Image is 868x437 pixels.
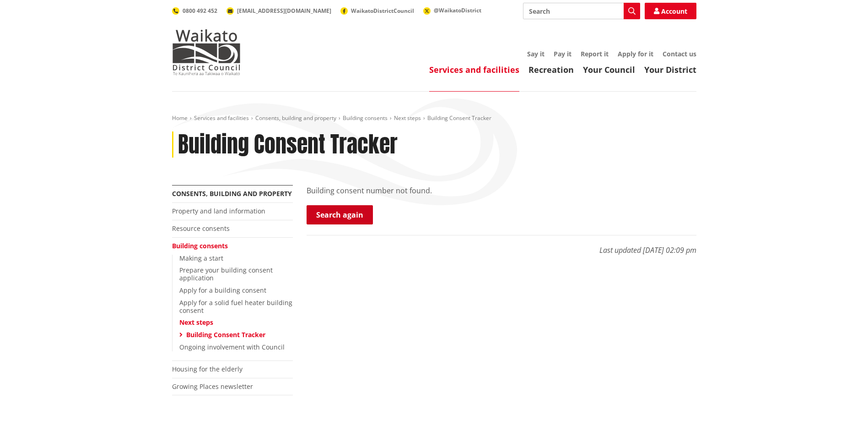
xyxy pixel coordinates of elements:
a: Ongoing involvement with Council [179,343,285,351]
a: Pay it [554,49,571,58]
p: Building consent number not found. [307,185,696,196]
a: Growing Places newsletter [172,382,253,391]
span: 0800 492 452 [183,7,217,15]
a: Consents, building and property [255,114,336,122]
a: Building consents [343,114,388,122]
a: Your Council [583,64,635,75]
a: Apply for a building consent [179,286,266,295]
a: Services and facilities [429,64,519,75]
span: Building Consent Tracker [427,114,491,122]
a: Prepare your building consent application [179,266,273,282]
input: Search input [523,3,640,19]
a: Building Consent Tracker [186,330,265,339]
a: Apply for it [618,49,653,58]
span: WaikatoDistrictCouncil [351,7,414,15]
nav: breadcrumb [172,115,696,122]
a: Making a start [179,254,223,262]
a: Consents, building and property [172,189,292,198]
a: Home [172,114,188,122]
a: Account [645,3,696,19]
a: Report it [581,49,609,58]
a: [EMAIL_ADDRESS][DOMAIN_NAME] [226,7,331,15]
span: @WaikatoDistrict [434,6,481,14]
p: Last updated [DATE] 02:09 pm [307,235,696,256]
a: Your District [644,64,696,75]
a: WaikatoDistrictCouncil [340,7,414,15]
a: Services and facilities [194,114,249,122]
span: [EMAIL_ADDRESS][DOMAIN_NAME] [237,7,331,15]
a: Contact us [663,49,696,58]
a: Recreation [528,64,574,75]
a: @WaikatoDistrict [423,6,481,14]
a: Say it [527,49,545,58]
a: Building consents [172,241,228,250]
h1: Building Consent Tracker [178,131,398,158]
a: Next steps [179,318,213,327]
a: Housing for the elderly [172,365,243,373]
a: Apply for a solid fuel heater building consent​ [179,298,292,315]
a: 0800 492 452 [172,7,217,15]
iframe: Messenger Launcher [826,399,859,432]
a: Property and land information [172,207,265,215]
a: Search again [307,205,373,224]
img: Waikato District Council - Te Kaunihera aa Takiwaa o Waikato [172,29,241,75]
a: Resource consents [172,224,230,233]
a: Next steps [394,114,421,122]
